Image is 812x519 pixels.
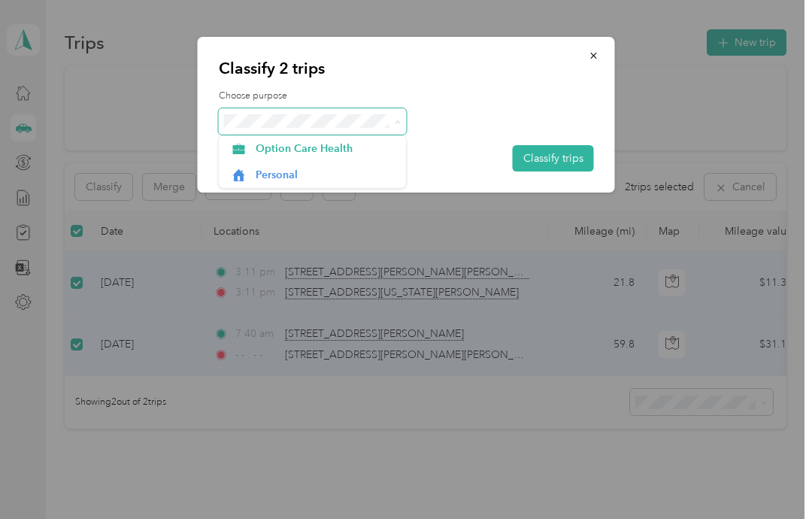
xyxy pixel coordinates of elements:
[256,167,395,183] span: Personal
[219,90,594,103] label: Choose purpose
[728,435,812,519] iframe: Everlance-gr Chat Button Frame
[256,141,395,156] span: Option Care Health
[219,58,594,79] p: Classify 2 trips
[513,145,594,171] button: Classify trips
